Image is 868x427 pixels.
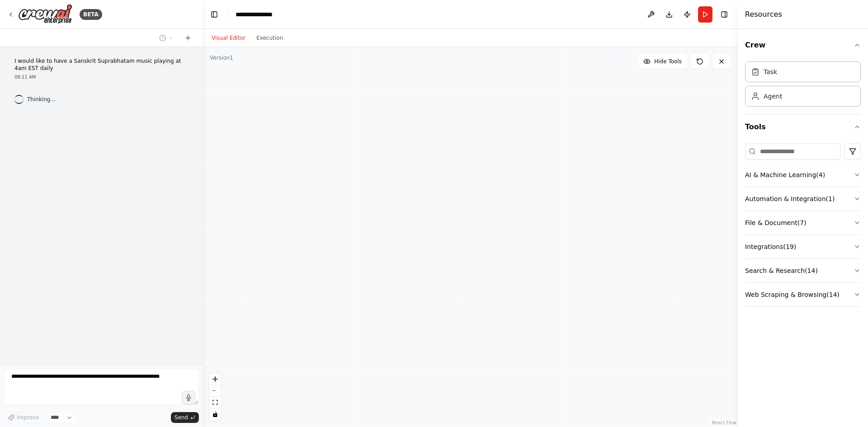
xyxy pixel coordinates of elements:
[712,420,736,425] a: React Flow attribution
[638,54,687,69] button: Hide Tools
[27,96,56,103] span: Thinking...
[209,397,221,408] button: fit view
[745,163,861,187] button: AI & Machine Learning(4)
[764,67,777,76] div: Task
[14,74,188,80] div: 08:11 AM
[156,33,177,43] button: Switch to previous chat
[208,8,221,21] button: Hide left sidebar
[4,412,43,423] button: Improve
[745,9,782,20] h4: Resources
[80,9,102,20] div: BETA
[17,414,39,421] span: Improve
[745,33,861,58] button: Crew
[654,58,682,65] span: Hide Tools
[175,414,188,421] span: Send
[209,408,221,420] button: toggle interactivity
[745,114,861,140] button: Tools
[209,385,221,397] button: zoom out
[718,8,731,21] button: Hide right sidebar
[745,235,861,258] button: Integrations(19)
[745,58,861,114] div: Crew
[14,58,188,72] p: I would like to have a Sanskrit Suprabhatam music playing at 4am EST daily
[745,259,861,282] button: Search & Research(14)
[18,4,72,24] img: Logo
[209,373,221,385] button: zoom in
[764,92,782,101] div: Agent
[182,391,195,404] button: Click to speak your automation idea
[210,54,233,61] div: Version 1
[209,373,221,420] div: React Flow controls
[251,33,288,43] button: Execution
[171,412,199,423] button: Send
[745,211,861,235] button: File & Document(7)
[181,33,195,43] button: Start a new chat
[206,33,251,43] button: Visual Editor
[236,10,281,19] nav: breadcrumb
[745,187,861,211] button: Automation & Integration(1)
[745,283,861,306] button: Web Scraping & Browsing(14)
[745,140,861,314] div: Tools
